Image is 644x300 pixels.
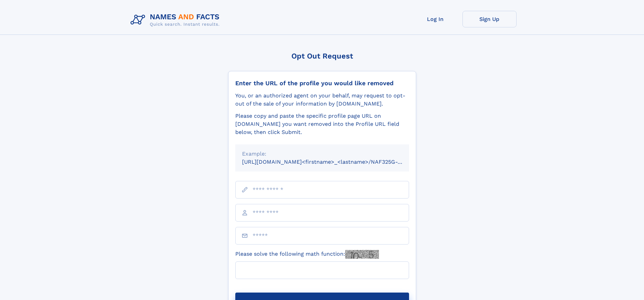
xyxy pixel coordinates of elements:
[408,11,462,27] a: Log In
[242,159,422,165] small: [URL][DOMAIN_NAME]<firstname>_<lastname>/NAF325G-xxxxxxxx
[235,92,409,108] div: You, or an authorized agent on your behalf, may request to opt-out of the sale of your informatio...
[235,250,379,259] label: Please solve the following math function:
[235,79,409,87] div: Enter the URL of the profile you would like removed
[128,11,225,29] img: Logo Names and Facts
[228,52,416,60] div: Opt Out Request
[242,150,402,158] div: Example:
[462,11,517,27] a: Sign Up
[235,112,409,136] div: Please copy and paste the specific profile page URL on [DOMAIN_NAME] you want removed into the Pr...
